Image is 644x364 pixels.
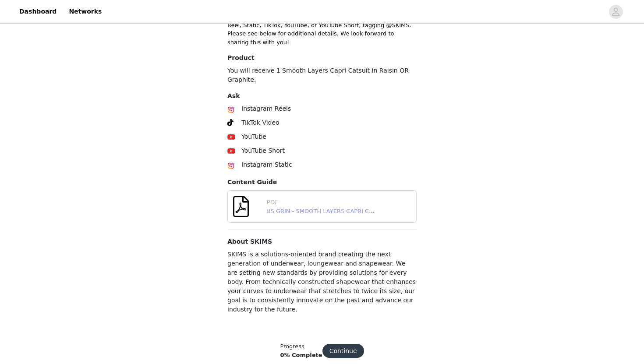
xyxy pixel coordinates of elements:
[227,53,417,63] h4: Product
[227,162,234,169] img: Instagram Icon
[266,208,425,214] a: US GRIN - SMOOTH LAYERS CAPRI CATSUIT - [DATE].pdf
[241,119,280,126] span: TikTok Video
[227,250,417,314] p: SKIMS is a solutions-oriented brand creating the next generation of underwear, loungewear and sha...
[14,2,62,21] a: Dashboard
[227,66,417,84] p: You will receive 1 Smooth Layers Capri Catsuit in Raisin OR Graphite.
[241,105,291,112] span: Instagram Reels
[64,2,107,21] a: Networks
[612,5,620,19] div: avatar
[227,106,234,113] img: Instagram Icon
[227,178,417,187] h4: Content Guide
[280,342,322,351] div: Progress
[241,161,292,168] span: Instagram Static
[227,237,417,246] h4: About SKIMS
[280,351,322,360] div: 0% Complete
[227,29,417,46] p: Please see below for additional details. We look forward to sharing this with you!
[241,147,285,154] span: YouTube Short
[241,133,266,140] span: YouTube
[266,199,278,206] span: PDF
[227,91,417,101] h4: Ask
[322,344,364,358] button: Continue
